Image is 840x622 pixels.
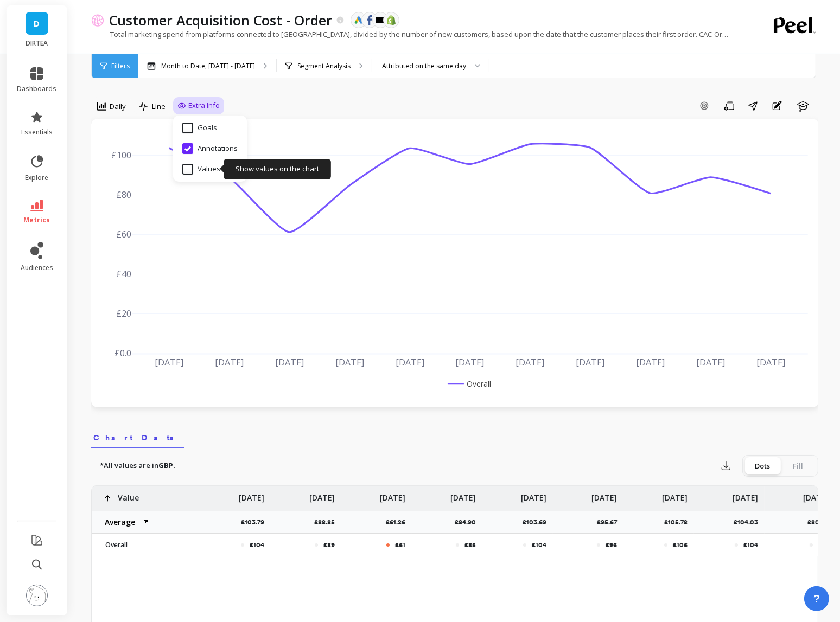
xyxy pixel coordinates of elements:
p: [DATE] [662,486,688,503]
p: £103.79 [241,518,271,527]
span: Filters [111,62,130,70]
span: audiences [21,264,53,272]
p: £104.03 [734,518,765,527]
p: £106 [673,541,688,549]
p: £105.78 [664,518,694,527]
p: £104 [250,541,264,549]
div: Fill [780,457,816,474]
p: [DATE] [380,486,405,503]
nav: Tabs [91,424,818,448]
p: £96 [606,541,617,549]
img: api.fb.svg [365,15,374,25]
img: api.google.svg [354,15,364,25]
p: £88.85 [314,518,341,527]
p: £104 [532,541,546,549]
button: ? [804,586,829,611]
p: Value [118,486,139,503]
span: Line [152,101,166,112]
div: Dots [744,457,780,474]
p: £89 [323,541,335,549]
span: dashboards [17,85,57,93]
p: £84.90 [455,518,482,527]
span: explore [26,174,49,182]
p: [DATE] [521,486,546,503]
p: £104 [743,541,758,549]
p: [DATE] [309,486,335,503]
span: Chart Data [93,432,182,443]
p: £61 [395,541,405,549]
p: *All values are in [100,460,175,471]
p: [DATE] [450,486,476,503]
p: £61.26 [386,518,412,527]
span: essentials [21,128,53,137]
span: metrics [24,216,50,225]
p: [DATE] [239,486,264,503]
p: Total marketing spend from platforms connected to [GEOGRAPHIC_DATA], divided by the number of new... [91,29,729,39]
span: D [34,17,40,30]
p: £103.69 [523,518,553,527]
img: profile picture [26,585,48,606]
p: Customer Acquisition Cost - Order [110,11,333,29]
p: £80.95 [807,518,835,527]
span: ? [813,591,820,606]
p: £95.67 [597,518,623,527]
img: api.shopify.svg [386,15,396,25]
p: [DATE] [591,486,617,503]
strong: GBP. [158,460,175,470]
span: Daily [110,101,126,112]
p: [DATE] [733,486,758,503]
p: £85 [464,541,476,549]
div: Attributed on the same day [382,61,466,71]
p: Overall [99,541,194,549]
p: DIRTEA [17,39,57,48]
p: Month to Date, [DATE] - [DATE] [161,62,255,70]
img: api.klaviyo.svg [376,17,385,23]
img: header icon [91,14,104,27]
span: Extra Info [188,100,220,111]
p: Segment Analysis [297,62,351,70]
p: [DATE] [803,486,829,503]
